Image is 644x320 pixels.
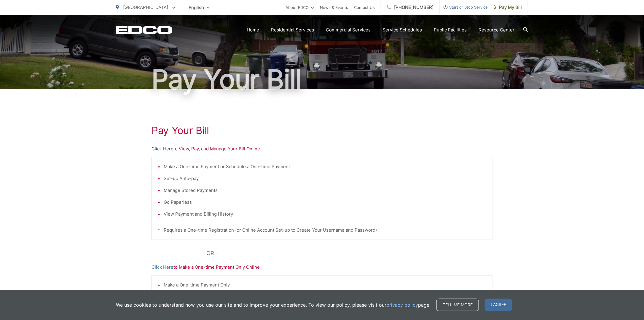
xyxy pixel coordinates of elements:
[320,4,348,11] a: News & Events
[286,4,314,11] a: About EDCO
[116,301,431,308] p: We use cookies to understand how you use our site and to improve your experience. To view our pol...
[152,264,492,271] p: to Make a One-time Payment Only Online
[164,211,486,218] li: View Payment and Billing History
[354,4,375,11] a: Contact Us
[434,26,467,34] a: Public Facilities
[203,249,493,258] p: - OR -
[164,199,486,206] li: Go Paperless
[184,2,214,13] span: English
[386,301,418,308] a: privacy policy
[116,65,528,94] h1: Pay Your Bill
[152,145,492,152] p: to View, Pay, and Manage Your Bill Online
[164,175,486,182] li: Set-up Auto-pay
[436,299,479,311] a: Tell me more
[494,4,522,11] span: Pay My Bill
[152,264,173,271] a: Click Here
[271,26,314,34] a: Residential Services
[116,26,172,34] a: EDCD logo. Return to the homepage.
[479,26,514,34] a: Resource Center
[164,163,486,170] li: Make a One-time Payment or Schedule a One-time Payment
[485,299,512,311] span: I agree
[164,281,486,289] li: Make a One-time Payment Only
[326,26,371,34] a: Commercial Services
[123,4,168,10] span: [GEOGRAPHIC_DATA]
[382,26,422,34] a: Service Schedules
[158,227,486,234] p: * Requires a One-time Registration (or Online Account Set-up to Create Your Username and Password)
[164,187,486,194] li: Manage Stored Payments
[152,145,173,152] a: Click Here
[247,26,259,34] a: Home
[152,125,492,136] h1: Pay Your Bill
